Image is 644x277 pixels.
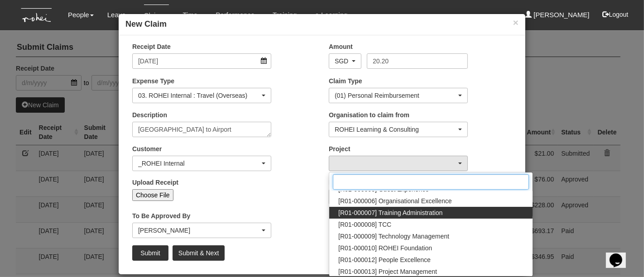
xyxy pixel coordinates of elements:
input: Submit & Next [173,245,225,261]
span: [R01-000006] Organisational Excellence [338,196,452,205]
label: Project [329,144,350,153]
span: [R01-000012] People Excellence [338,255,431,264]
label: Claim Type [329,76,362,86]
button: _ROHEI Internal [132,156,271,171]
b: New Claim [125,19,167,29]
label: To Be Approved By [132,211,190,220]
button: × [513,18,519,27]
div: 03. ROHEI Internal : Travel (Overseas) [138,91,260,100]
span: [R01-000007] Training Administration [338,208,442,217]
label: Upload Receipt [132,178,178,187]
div: ROHEI Learning & Consulting [335,125,457,134]
span: [R01-000009] Technology Management [338,232,449,241]
input: Choose File [132,189,173,201]
label: Description [132,110,167,119]
button: (01) Personal Reimbursement [329,88,468,103]
iframe: chat widget [606,241,635,268]
span: [R01-000010] ROHEI Foundation [338,244,432,253]
div: SGD [335,57,350,66]
button: Shuhui Lee [132,223,271,238]
input: Submit [132,245,168,261]
div: _ROHEI Internal [138,159,260,168]
button: 03. ROHEI Internal : Travel (Overseas) [132,88,271,103]
label: Amount [329,42,353,51]
span: [R01-000008] TCC [338,220,391,229]
label: Customer [132,144,162,153]
button: SGD [329,53,361,69]
label: Expense Type [132,76,174,86]
label: Receipt Date [132,42,171,51]
div: [PERSON_NAME] [138,226,260,235]
input: Search [333,174,529,190]
button: ROHEI Learning & Consulting [329,122,468,137]
input: d/m/yyyy [132,53,271,69]
div: (01) Personal Reimbursement [335,91,457,100]
label: Organisation to claim from [329,110,409,119]
span: [R01-000013] Project Management [338,267,437,276]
